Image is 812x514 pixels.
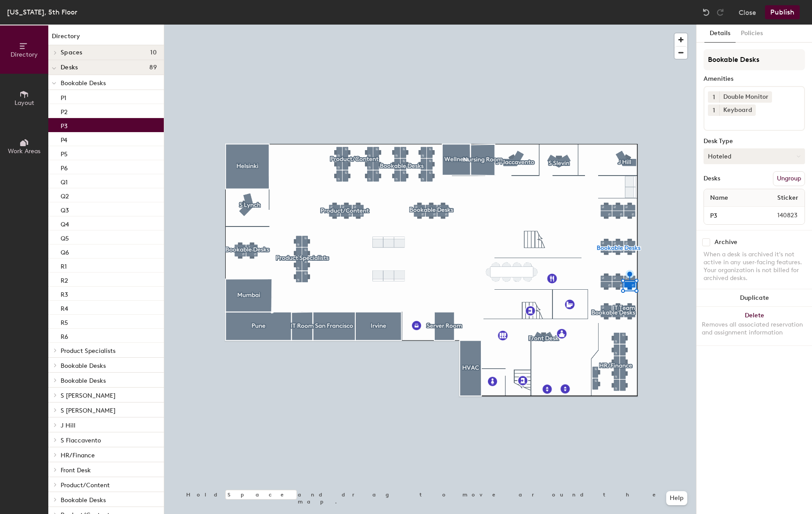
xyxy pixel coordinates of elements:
[14,99,34,107] span: Layout
[61,176,68,186] p: Q1
[704,25,736,43] button: Details
[708,91,719,103] button: 1
[61,347,115,355] span: Product Specialists
[713,106,715,115] span: 1
[765,5,800,19] button: Publish
[61,120,68,130] p: P3
[773,190,803,206] span: Sticker
[706,190,733,206] span: Name
[61,316,68,327] p: R5
[704,175,720,182] div: Desks
[704,251,805,282] div: When a desk is archived it's not active in any user-facing features. Your organization is not bil...
[706,209,756,222] input: Unnamed desk
[713,93,715,102] span: 1
[736,25,768,43] button: Policies
[150,49,157,56] span: 10
[708,104,719,116] button: 1
[61,232,69,242] p: Q5
[704,148,805,164] button: Hoteled
[773,171,805,186] button: Ungroup
[61,260,67,270] p: R1
[7,7,77,18] div: [US_STATE], 5th Floor
[61,496,106,504] span: Bookable Desks
[61,106,68,116] p: P2
[149,64,157,71] span: 89
[756,211,803,220] span: 140823
[48,32,164,45] h1: Directory
[11,51,38,58] span: Directory
[61,218,69,228] p: Q4
[61,422,76,429] span: J Hill
[61,377,106,385] span: Bookable Desks
[719,91,772,103] div: Double Monitor
[704,75,805,83] div: Amenities
[61,362,106,370] span: Bookable Desks
[61,92,66,102] p: P1
[61,134,67,144] p: P4
[61,437,101,444] span: S Flaccavento
[739,5,756,19] button: Close
[666,491,687,505] button: Help
[61,482,110,489] span: Product/Content
[697,307,812,345] button: DeleteRemoves all associated reservation and assignment information
[61,204,69,214] p: Q3
[61,246,69,256] p: Q6
[61,467,91,474] span: Front Desk
[61,274,68,284] p: R2
[61,64,78,71] span: Desks
[702,8,711,17] img: Undo
[61,79,106,87] span: Bookable Desks
[61,162,68,172] p: P6
[8,147,40,155] span: Work Areas
[715,239,737,246] div: Archive
[61,392,115,399] span: S [PERSON_NAME]
[61,331,68,341] p: R6
[61,49,83,56] span: Spaces
[61,190,69,200] p: Q2
[61,407,115,414] span: S [PERSON_NAME]
[702,321,807,337] div: Removes all associated reservation and assignment information
[697,289,812,307] button: Duplicate
[716,8,725,17] img: Redo
[704,138,805,145] div: Desk Type
[61,452,95,459] span: HR/Finance
[61,302,68,313] p: R4
[61,148,68,158] p: P5
[61,288,68,298] p: R3
[719,104,756,116] div: Keyboard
